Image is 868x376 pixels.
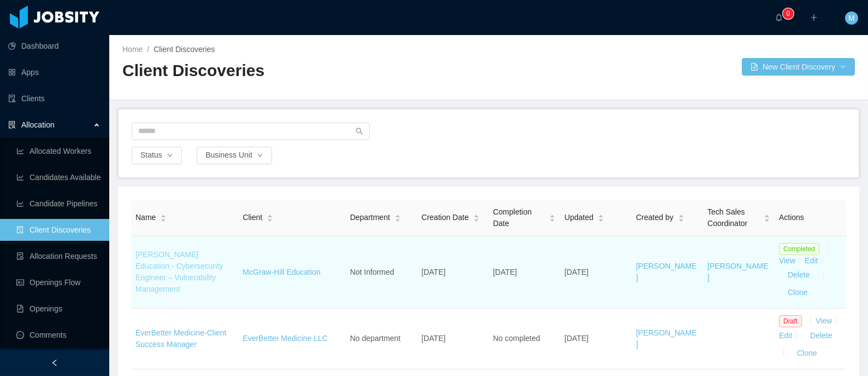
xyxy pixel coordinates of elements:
a: View [816,316,832,325]
i: icon: caret-down [550,217,556,221]
a: icon: file-searchClient Discoveries [16,219,101,241]
a: [PERSON_NAME] [636,328,696,349]
h2: Client Discoveries [122,60,489,82]
span: Draft [779,315,802,327]
a: Edit [779,331,792,340]
a: McGraw-Hill Education [243,268,320,276]
span: Name [135,212,156,223]
span: M [848,11,855,25]
a: icon: messageComments [16,324,101,346]
div: Sort [473,213,480,221]
i: icon: caret-up [764,213,770,217]
i: icon: caret-down [764,217,770,221]
i: icon: caret-up [267,213,273,217]
button: Statusicon: down [132,147,182,164]
td: [DATE] [488,236,560,309]
button: Delete [801,327,841,345]
button: Delete [779,267,818,284]
a: icon: appstoreApps [8,61,101,83]
span: Completion Date [493,206,545,229]
i: icon: caret-up [161,213,167,217]
span: Updated [564,212,593,223]
i: icon: caret-up [394,213,400,217]
i: icon: caret-down [598,217,604,221]
a: icon: line-chartCandidates Available [16,166,101,188]
a: icon: pie-chartDashboard [8,35,101,57]
i: icon: caret-down [267,217,273,221]
span: / [147,45,149,54]
td: Not Informed [346,236,417,309]
a: [PERSON_NAME] [636,262,696,282]
i: icon: caret-up [678,213,684,217]
a: EverBetter Medicine LLC [243,334,328,343]
button: Clone [779,284,817,302]
td: [DATE] [417,236,489,309]
a: [PERSON_NAME] Education - Cybersecurity Engineer – Vulnerability Management [135,250,223,293]
div: Sort [764,213,770,221]
div: Sort [549,213,556,221]
a: [PERSON_NAME] [707,262,768,282]
div: Sort [160,213,167,221]
i: icon: bell [775,14,783,21]
a: EverBetter Medicine-Client Success Manager [135,328,227,349]
span: Allocation [21,120,55,129]
i: icon: caret-down [678,217,684,221]
i: icon: caret-up [550,213,556,217]
sup: 0 [783,8,794,19]
a: icon: file-doneAllocation Requests [16,245,101,267]
a: icon: auditClients [8,88,101,109]
span: Created by [636,212,673,223]
i: icon: solution [8,121,16,129]
span: Tech Sales Coordinator [707,206,759,229]
span: Creation Date [422,212,469,223]
i: icon: caret-up [598,213,604,217]
div: Sort [678,213,684,221]
i: icon: caret-up [473,213,479,217]
td: [DATE] [560,309,631,369]
div: Sort [394,213,401,221]
div: Sort [598,213,604,221]
a: icon: line-chartCandidate Pipelines [16,193,101,215]
span: Actions [779,213,804,222]
td: No department [346,309,417,369]
td: [DATE] [417,309,489,369]
i: icon: plus [810,14,818,21]
button: icon: file-addNew Client Discoverydown [742,58,855,76]
button: Clone [788,345,826,362]
i: icon: caret-down [394,217,400,221]
span: Completed [779,243,819,255]
td: [DATE] [560,236,631,309]
i: icon: search [356,128,363,135]
span: Department [350,212,390,223]
div: Sort [267,213,273,221]
i: icon: caret-down [473,217,479,221]
button: Business Uniticon: down [197,147,272,164]
a: icon: file-textOpenings [16,298,101,320]
a: icon: idcardOpenings Flow [16,271,101,293]
a: Home [122,45,143,54]
span: Client Discoveries [153,45,215,54]
a: View [779,256,795,265]
a: Edit [805,256,818,265]
a: icon: line-chartAllocated Workers [16,140,101,162]
td: No completed [488,309,560,369]
i: icon: caret-down [161,217,167,221]
span: Client [243,212,262,223]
